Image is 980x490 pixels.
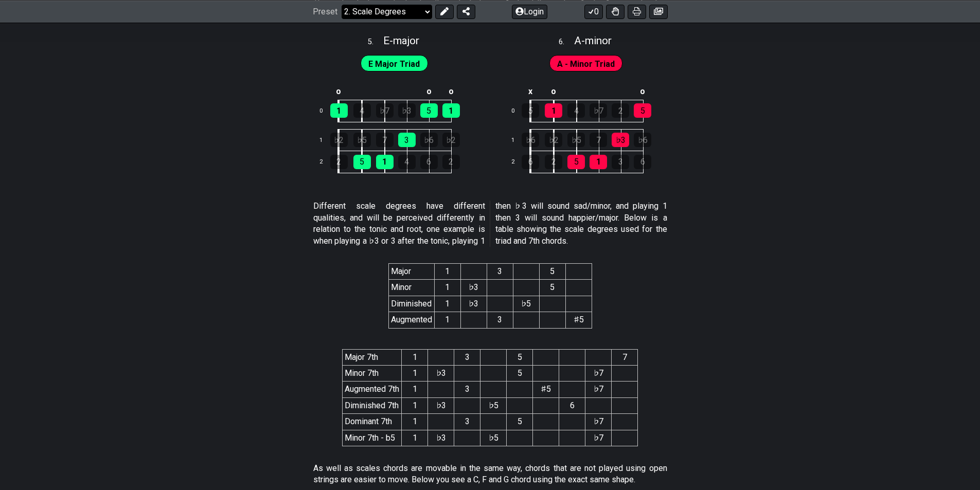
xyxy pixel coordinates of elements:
[612,349,638,365] th: 7
[420,103,438,118] div: 5
[545,155,562,169] div: 2
[343,414,402,430] td: Dominant 7th
[313,7,337,16] span: Preset
[330,155,348,169] div: 2
[505,129,530,151] td: 1
[343,349,402,365] th: Major 7th
[343,365,402,381] td: Minor 7th
[388,296,434,312] td: Diminished
[533,382,559,397] td: ♯5
[590,103,607,118] div: ♭7
[487,312,513,328] td: 3
[330,133,348,147] div: ♭2
[507,349,533,365] th: 5
[542,83,565,100] td: o
[343,430,402,446] td: Minor 7th - b5
[628,4,646,19] button: Print
[454,382,480,397] td: 3
[353,133,371,147] div: ♭5
[512,4,547,19] button: Login
[505,151,530,173] td: 2
[402,414,428,430] td: 1
[559,397,585,413] td: 6
[585,365,612,381] td: ♭7
[545,103,562,118] div: 1
[507,365,533,381] td: 5
[434,296,460,312] td: 1
[480,397,507,413] td: ♭5
[585,414,612,430] td: ♭7
[368,57,420,71] span: First enable full edit mode to edit
[376,155,394,169] div: 1
[612,103,629,118] div: 2
[507,414,533,430] td: 5
[460,280,487,296] td: ♭3
[314,151,338,173] td: 2
[398,103,416,118] div: ♭3
[522,155,539,169] div: 6
[567,103,585,118] div: 4
[376,133,394,147] div: 7
[539,280,565,296] td: 5
[402,349,428,365] th: 1
[383,34,419,47] span: E - major
[353,103,371,118] div: 4
[313,463,667,486] p: As well as scales chords are movable in the same way, chords that are not played using open strin...
[420,133,438,147] div: ♭6
[434,263,460,279] th: 1
[606,4,625,19] button: Toggle Dexterity for all fretkits
[522,133,539,147] div: ♭6
[585,430,612,446] td: ♭7
[505,100,530,122] td: 0
[539,263,565,279] th: 5
[435,4,454,19] button: Edit Preset
[314,129,338,151] td: 1
[343,382,402,397] td: Augmented 7th
[612,133,629,147] div: ♭3
[418,83,440,100] td: o
[480,430,507,446] td: ♭5
[557,57,615,71] span: First enable full edit mode to edit
[368,37,383,48] span: 5 .
[565,312,592,328] td: ♯5
[454,414,480,430] td: 3
[634,155,651,169] div: 6
[460,296,487,312] td: ♭3
[388,312,434,328] td: Augmented
[388,280,434,296] td: Minor
[454,349,480,365] th: 3
[519,83,542,100] td: x
[590,133,607,147] div: 7
[487,263,513,279] th: 3
[522,103,539,118] div: 5
[513,296,539,312] td: ♭5
[428,430,454,446] td: ♭3
[442,133,460,147] div: ♭2
[632,83,654,100] td: o
[428,365,454,381] td: ♭3
[574,34,612,47] span: A - minor
[434,280,460,296] td: 1
[567,133,585,147] div: ♭5
[402,365,428,381] td: 1
[330,103,348,118] div: 1
[402,397,428,413] td: 1
[590,155,607,169] div: 1
[314,100,338,122] td: 0
[649,4,668,19] button: Create image
[634,133,651,147] div: ♭6
[398,133,416,147] div: 3
[327,83,351,100] td: o
[545,133,562,147] div: ♭2
[420,155,438,169] div: 6
[434,312,460,328] td: 1
[442,155,460,169] div: 2
[567,155,585,169] div: 5
[457,4,475,19] button: Share Preset
[398,155,416,169] div: 4
[402,382,428,397] td: 1
[584,4,603,19] button: 0
[634,103,651,118] div: 5
[402,430,428,446] td: 1
[376,103,394,118] div: ♭7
